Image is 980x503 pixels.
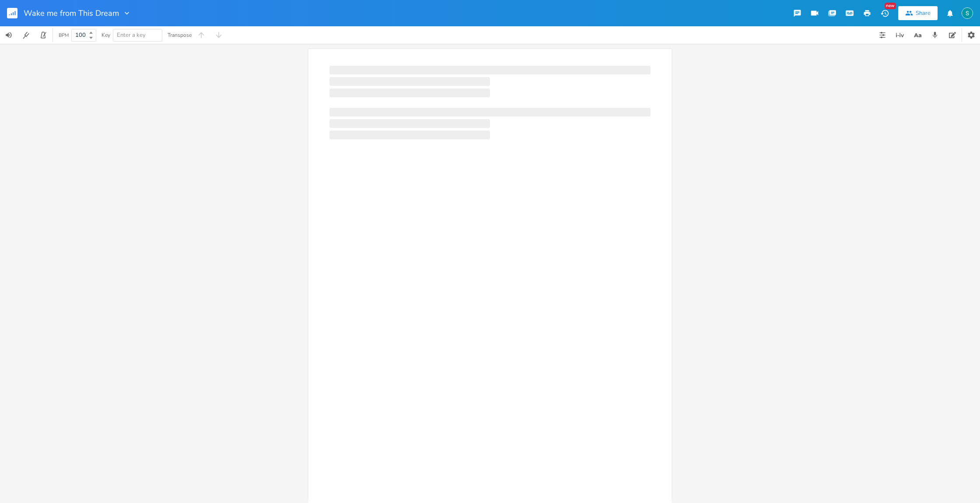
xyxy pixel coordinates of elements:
[117,31,146,39] span: Enter a key
[916,9,931,17] div: Share
[168,32,192,38] div: Transpose
[898,6,938,20] button: Share
[24,9,119,17] span: Wake me from This Dream
[876,5,893,21] button: New
[101,32,110,38] div: Key
[59,33,69,38] div: BPM
[962,7,973,19] img: Stevie Jay
[885,3,896,9] div: New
